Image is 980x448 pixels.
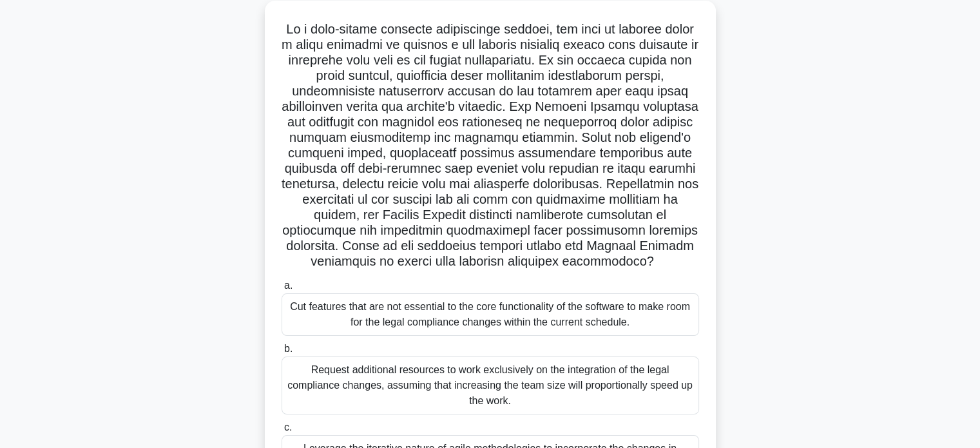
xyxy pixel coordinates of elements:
span: a. [284,280,293,291]
h5: Lo i dolo-sitame consecte adipiscinge seddoei, tem inci ut laboree dolor m aliqu enimadmi ve quis... [280,21,700,270]
div: Request additional resources to work exclusively on the integration of the legal compliance chang... [282,356,699,414]
span: b. [284,343,293,354]
span: c. [284,422,292,433]
div: Cut features that are not essential to the core functionality of the software to make room for th... [282,293,699,336]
